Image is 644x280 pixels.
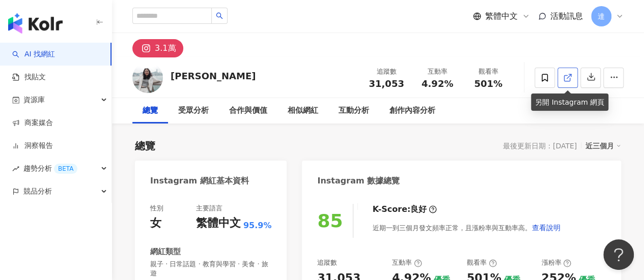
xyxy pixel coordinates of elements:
[23,180,52,203] span: 競品分析
[317,175,400,186] div: Instagram 數據總覽
[531,94,608,111] div: 另開 Instagram 網頁
[12,141,53,151] a: 洞察報告
[8,13,63,34] img: logo
[422,79,453,89] span: 4.92%
[243,220,272,231] span: 95.9%
[12,72,46,82] a: 找貼文
[155,41,176,55] div: 3.1萬
[150,175,249,186] div: Instagram 網紅基本資料
[12,49,55,59] a: searchAI 找網紅
[23,88,45,111] span: 資源庫
[469,67,508,77] div: 觀看率
[317,210,343,231] div: 85
[392,258,422,267] div: 互動率
[550,11,583,21] span: 活動訊息
[135,139,155,153] div: 總覽
[171,70,256,82] div: [PERSON_NAME]
[288,105,318,117] div: 相似網紅
[367,67,406,77] div: 追蹤數
[503,142,577,150] div: 最後更新日期：[DATE]
[150,204,163,213] div: 性別
[372,217,561,238] div: 近期一到三個月發文頻率正常，且漲粉率與互動率高。
[23,157,77,180] span: 趨勢分析
[531,217,561,238] button: 查看說明
[196,215,241,231] div: 繁體中文
[150,260,271,278] span: 親子 · 日常話題 · 教育與學習 · 美食 · 旅遊
[531,224,560,232] span: 查看說明
[317,258,337,267] div: 追蹤數
[229,105,267,117] div: 合作與價值
[389,105,435,117] div: 創作內容分析
[485,11,518,22] span: 繁體中文
[54,164,77,174] div: BETA
[541,258,571,267] div: 漲粉率
[150,215,161,231] div: 女
[216,12,223,19] span: search
[12,118,53,128] a: 商案媒合
[369,78,404,89] span: 31,053
[150,246,181,257] div: 網紅類型
[418,67,457,77] div: 互動率
[598,11,605,22] span: 達
[339,105,369,117] div: 互動分析
[143,105,158,117] div: 總覽
[585,139,621,152] div: 近三個月
[132,63,163,93] img: KOL Avatar
[603,239,634,270] iframe: Help Scout Beacon - Open
[12,165,19,172] span: rise
[410,204,427,215] div: 良好
[196,204,222,213] div: 主要語言
[474,79,502,89] span: 501%
[178,105,209,117] div: 受眾分析
[467,258,497,267] div: 觀看率
[132,39,183,57] button: 3.1萬
[372,204,437,215] div: K-Score :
